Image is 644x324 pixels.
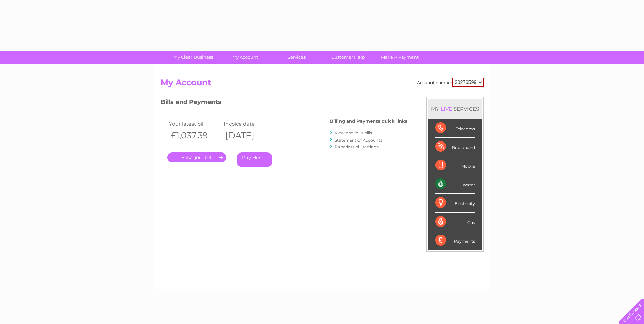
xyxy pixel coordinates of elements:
a: Pay Here [237,152,272,167]
th: £1,037.39 [167,128,222,142]
a: Statement of Accounts [335,138,382,143]
a: . [167,152,226,162]
div: MY SERVICES [428,99,482,119]
div: Electricity [435,194,475,212]
td: Invoice date [222,119,277,128]
a: Services [269,51,325,64]
div: Telecoms [435,119,475,138]
div: Payments [435,231,475,250]
div: Account number [417,78,484,87]
th: [DATE] [222,128,277,142]
div: LIVE [439,106,454,112]
h2: My Account [161,78,484,91]
a: View previous bills [335,130,372,136]
a: Make A Payment [372,51,428,64]
a: My Clear Business [165,51,221,64]
div: Broadband [435,138,475,156]
a: Customer Help [320,51,376,64]
div: Mobile [435,156,475,175]
div: Water [435,175,475,194]
a: Paperless bill settings [335,144,379,149]
h3: Bills and Payments [161,97,407,109]
td: Your latest bill [167,119,222,128]
div: Gas [435,213,475,231]
a: My Account [217,51,273,64]
h4: Billing and Payments quick links [330,119,407,124]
